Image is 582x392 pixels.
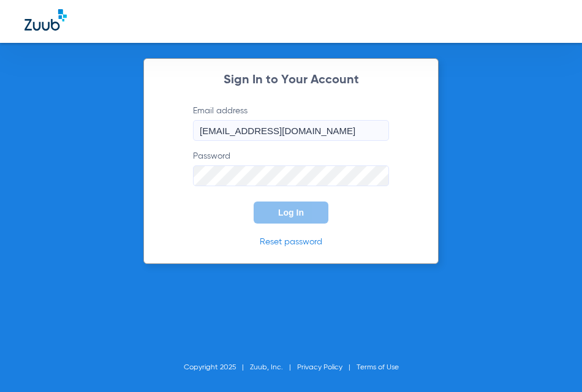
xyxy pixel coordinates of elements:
[193,105,389,141] label: Email address
[193,165,389,186] input: Password
[193,120,389,141] input: Email address
[357,364,399,371] a: Terms of Use
[278,208,304,217] span: Log In
[260,238,322,246] a: Reset password
[254,202,328,224] button: Log In
[250,361,297,374] li: Zuub, Inc.
[25,9,67,31] img: Zuub Logo
[184,361,250,374] li: Copyright 2025
[193,150,389,186] label: Password
[175,74,407,86] h2: Sign In to Your Account
[297,364,342,371] a: Privacy Policy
